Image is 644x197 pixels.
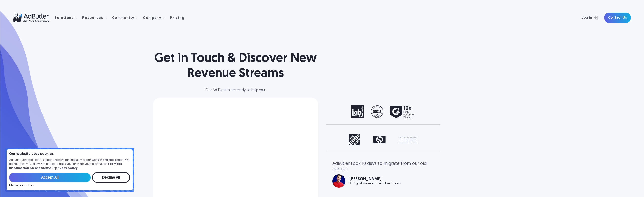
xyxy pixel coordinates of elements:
div: Pricing [170,16,185,20]
div: [PERSON_NAME] [349,177,401,181]
a: Contact Us [604,13,631,23]
div: AdButler took 10 days to migrate from our old partner. [332,161,434,172]
div: next slide [414,105,434,118]
div: next slide [414,134,434,146]
div: Our Ad Experts are ready to help you. [153,89,318,92]
h1: Get in Touch & Discover New Revenue Streams [153,51,318,82]
div: 1 of 2 [332,105,434,118]
div: Sr. Digital Marketer, The Indian Express [349,182,401,185]
a: Log In [568,13,601,23]
div: Company [143,16,161,20]
a: Manage Cookies [9,184,34,187]
div: Community [112,10,142,26]
div: Solutions [55,10,81,26]
div: 1 of 3 [332,134,434,146]
h4: Our website uses cookies [9,152,130,156]
div: carousel [332,105,434,118]
p: AdButler uses cookies to support the core functionality of our website and application. We do not... [9,158,130,171]
div: carousel [332,134,434,146]
div: Resources [82,16,103,20]
div: Community [112,16,135,20]
div: 1 of 3 [332,161,434,188]
input: Accept All [9,173,91,182]
form: Email Form [9,172,130,187]
a: Pricing [170,15,189,20]
div: Company [143,10,169,26]
input: Decline All [92,172,130,183]
div: Resources [82,10,111,26]
div: Solutions [55,16,74,20]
